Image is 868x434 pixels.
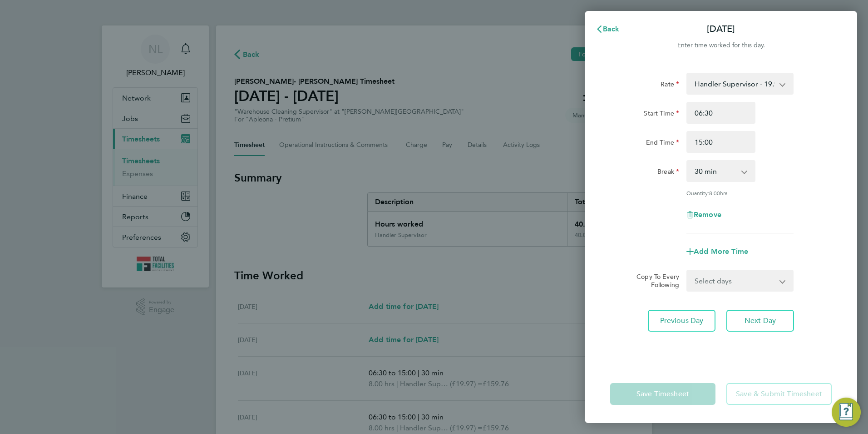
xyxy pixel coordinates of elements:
button: Back [587,20,629,38]
span: Previous Day [660,316,704,325]
button: Previous Day [648,310,715,332]
button: Remove [686,211,721,218]
span: Remove [694,210,721,219]
div: Quantity: hrs [686,189,794,197]
button: Add More Time [686,248,748,255]
span: Next Day [745,316,776,325]
label: Break [657,167,679,178]
label: End Time [646,138,679,149]
input: E.g. 08:00 [686,102,755,124]
label: Copy To Every Following [629,273,679,289]
label: Rate [661,80,679,91]
button: Engage Resource Center [832,398,861,427]
input: E.g. 18:00 [686,131,755,153]
span: Add More Time [694,247,748,256]
div: Enter time worked for this day. [585,40,857,51]
span: Back [603,25,620,33]
p: [DATE] [707,23,735,35]
button: Next Day [726,310,794,332]
label: Start Time [644,109,679,120]
span: 8.00 [709,189,720,197]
